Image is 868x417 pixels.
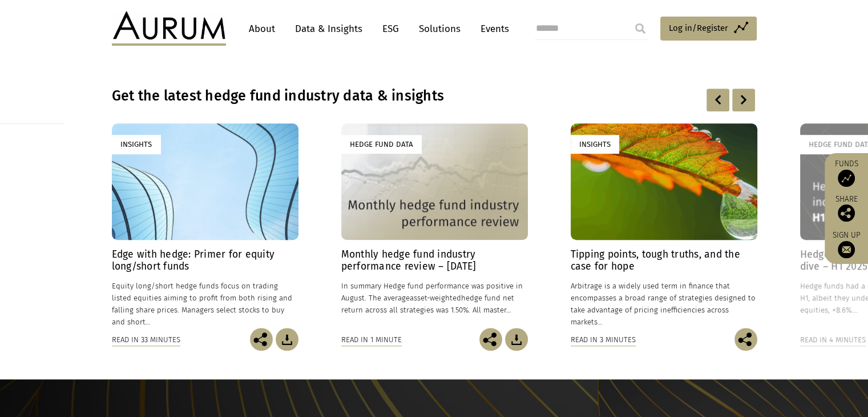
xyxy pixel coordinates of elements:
a: Insights Edge with hedge: Primer for equity long/short funds Equity long/short hedge funds focus ... [112,123,298,328]
p: In summary Hedge fund performance was positive in August. The average hedge fund net return acros... [341,280,528,316]
div: Read in 1 minute [341,334,402,346]
h4: Edge with hedge: Primer for equity long/short funds [112,248,298,272]
img: Download Article [276,328,298,351]
a: Hedge Fund Data Monthly hedge fund industry performance review – [DATE] In summary Hedge fund per... [341,123,528,328]
a: ESG [377,18,405,39]
img: Share this post [734,328,757,351]
div: Read in 4 minutes [800,334,866,346]
img: Share this post [479,328,502,351]
span: asset-weighted [410,294,461,302]
span: Log in/Register [669,21,728,35]
div: Insights [571,135,619,154]
img: Sign up to our newsletter [838,241,855,258]
h4: Monthly hedge fund industry performance review – [DATE] [341,248,528,272]
a: Log in/Register [660,17,757,41]
input: Submit [629,17,652,40]
div: Share [830,195,862,222]
p: Equity long/short hedge funds focus on trading listed equities aiming to profit from both rising ... [112,280,298,328]
div: Read in 3 minutes [571,334,636,346]
img: Aurum [112,11,226,46]
div: Insights [112,135,160,154]
div: Hedge Fund Data [341,135,422,154]
img: Access Funds [838,170,855,187]
img: Download Article [505,328,528,351]
p: Arbitrage is a widely used term in finance that encompasses a broad range of strategies designed ... [571,280,757,328]
div: Read in 33 minutes [112,334,180,346]
img: Share this post [250,328,273,351]
a: About [243,18,281,39]
a: Solutions [413,18,466,39]
a: Funds [830,159,862,187]
h4: Tipping points, tough truths, and the case for hope [571,248,757,272]
a: Insights Tipping points, tough truths, and the case for hope Arbitrage is a widely used term in f... [571,123,757,328]
a: Sign up [830,230,862,258]
a: Data & Insights [289,18,368,39]
h3: Get the latest hedge fund industry data & insights [112,87,609,105]
a: Events [475,18,509,39]
img: Share this post [838,205,855,222]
